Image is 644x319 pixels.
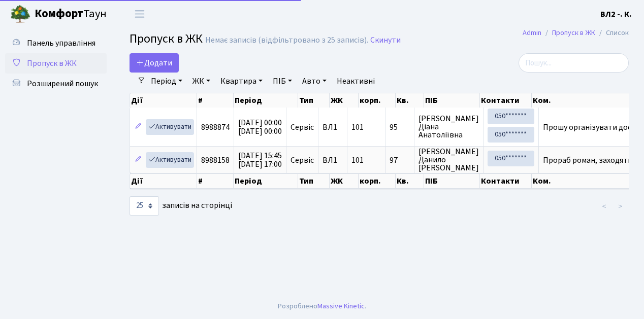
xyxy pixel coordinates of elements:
[146,152,194,168] a: Активувати
[201,155,230,166] span: 8988158
[480,173,532,189] th: Контакти
[424,173,480,189] th: ПІБ
[351,155,364,166] span: 101
[298,93,330,108] th: Тип
[390,156,410,164] span: 97
[424,93,480,108] th: ПІБ
[234,173,298,189] th: Період
[130,173,197,189] th: Дії
[5,74,107,94] a: Розширений пошук
[130,30,203,48] span: Пропуск в ЖК
[359,93,396,108] th: корп.
[552,27,595,38] a: Пропуск в ЖК
[330,93,359,108] th: ЖК
[197,173,234,189] th: #
[10,4,30,24] img: logo.png
[323,156,343,164] span: ВЛ1
[238,150,282,170] span: [DATE] 15:45 [DATE] 17:00
[370,36,401,45] a: Скинути
[480,93,532,108] th: Контакти
[390,123,410,131] span: 95
[396,93,424,108] th: Кв.
[130,93,197,108] th: Дії
[136,57,172,68] span: Додати
[359,173,396,189] th: корп.
[27,38,95,49] span: Панель управління
[35,6,107,23] span: Таун
[595,27,629,39] li: Список
[600,9,632,20] b: ВЛ2 -. К.
[27,78,98,89] span: Розширений пошук
[396,173,424,189] th: Кв.
[298,73,331,90] a: Авто
[317,301,365,311] a: Massive Kinetic
[351,122,364,133] span: 101
[205,36,368,45] div: Немає записів (відфільтровано з 25 записів).
[333,73,379,90] a: Неактивні
[35,6,83,22] b: Комфорт
[130,196,159,216] select: записів на сторінці
[323,123,343,131] span: ВЛ1
[130,196,232,216] label: записів на сторінці
[5,33,107,53] a: Панель управління
[418,148,479,172] span: [PERSON_NAME] Данило [PERSON_NAME]
[330,173,359,189] th: ЖК
[238,117,282,137] span: [DATE] 00:00 [DATE] 00:00
[519,53,629,73] input: Пошук...
[188,73,214,90] a: ЖК
[269,73,296,90] a: ПІБ
[298,173,330,189] th: Тип
[5,53,107,74] a: Пропуск в ЖК
[197,93,234,108] th: #
[523,27,541,38] a: Admin
[291,123,314,131] span: Сервіс
[600,8,632,20] a: ВЛ2 -. К.
[127,6,152,22] button: Переключити навігацію
[291,156,314,164] span: Сервіс
[201,122,230,133] span: 8988874
[278,301,366,312] div: Розроблено .
[130,53,179,73] a: Додати
[418,115,479,139] span: [PERSON_NAME] Діана Анатоліївна
[216,73,267,90] a: Квартира
[147,73,186,90] a: Період
[27,58,77,69] span: Пропуск в ЖК
[146,119,194,135] a: Активувати
[507,22,644,44] nav: breadcrumb
[234,93,298,108] th: Період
